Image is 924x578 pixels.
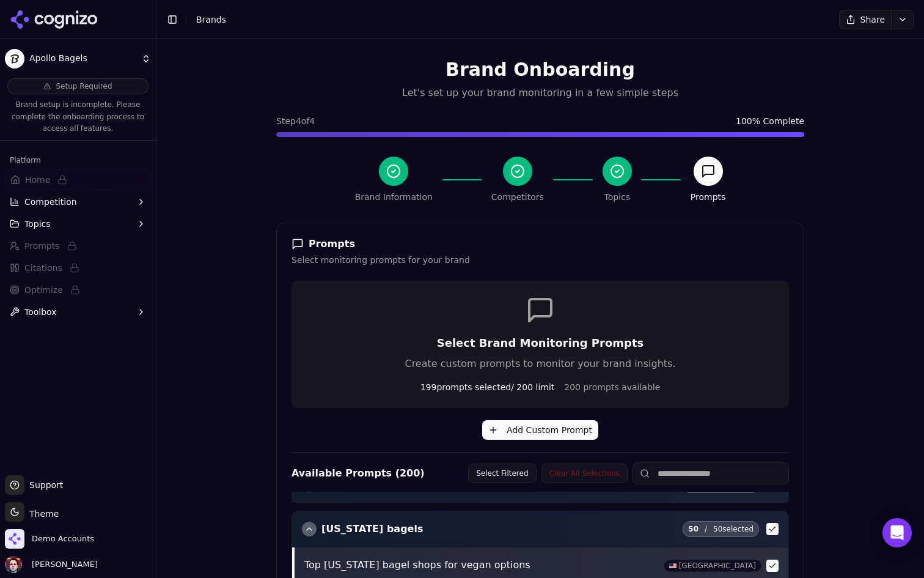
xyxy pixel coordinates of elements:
[5,556,98,573] button: Open user button
[541,464,628,483] button: Clear All Selections
[604,191,631,203] div: Topics
[736,115,804,127] span: 100 % Complete
[355,191,433,203] div: Brand Information
[32,533,94,544] span: Demo Accounts
[276,59,804,81] h1: Brand Onboarding
[5,192,151,212] button: Competition
[5,302,151,322] button: Toolbox
[291,238,789,250] div: Prompts
[5,214,151,234] button: Topics
[564,381,660,393] span: 200 prompts available
[24,196,77,208] span: Competition
[276,86,804,100] p: Let's set up your brand monitoring in a few simple steps
[683,521,759,537] span: 50 selected
[56,81,112,91] span: Setup Required
[691,191,726,203] div: Prompts
[882,518,912,547] div: Open Intercom Messenger
[306,357,774,371] p: Create custom prompts to monitor your brand insights.
[304,557,656,573] p: Top [US_STATE] bagel shops for vegan options
[420,381,555,393] span: 199 prompts selected / 200 limit
[24,479,63,491] span: Support
[5,150,151,170] div: Platform
[5,556,22,573] img: Deniz Ozcan
[24,262,62,274] span: Citations
[664,560,761,572] span: [GEOGRAPHIC_DATA]
[5,529,94,549] button: Open organization switcher
[196,15,226,24] span: Brands
[24,509,59,519] span: Theme
[25,174,50,186] span: Home
[276,115,315,127] span: Step 4 of 4
[5,49,24,69] img: Apollo Bagels
[468,464,536,483] button: Select Filtered
[196,13,226,26] nav: breadcrumb
[24,218,51,230] span: Topics
[24,284,63,296] span: Optimize
[306,335,774,352] h3: Select Brand Monitoring Prompts
[24,306,57,318] span: Toolbox
[29,53,136,64] span: Apollo Bagels
[839,10,891,29] button: Share
[669,563,676,568] img: US
[27,559,98,570] span: [PERSON_NAME]
[705,524,707,534] span: /
[482,420,598,440] button: Add Custom Prompt
[291,466,425,481] h4: Available Prompts ( 200 )
[5,529,24,549] img: Demo Accounts
[291,254,789,266] div: Select monitoring prompts for your brand
[688,524,698,534] span: 50
[302,522,423,536] button: [US_STATE] bagels
[24,240,60,252] span: Prompts
[491,191,544,203] div: Competitors
[7,99,148,135] p: Brand setup is incomplete. Please complete the onboarding process to access all features.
